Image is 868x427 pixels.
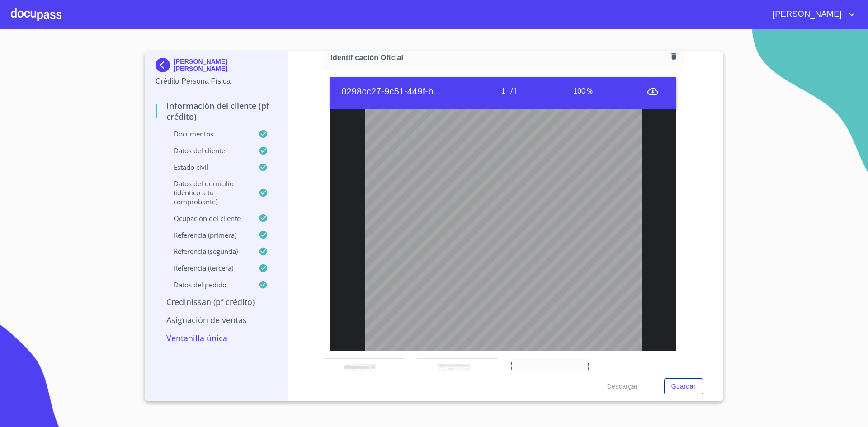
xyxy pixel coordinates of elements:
[587,86,593,96] span: %
[156,129,259,138] p: Documentos
[156,179,259,206] p: Datos del domicilio (idéntico a tu comprobante)
[156,314,277,325] p: Asignación de Ventas
[330,53,668,62] span: Identificación Oficial
[156,100,277,122] p: Información del cliente (PF crédito)
[647,86,658,97] button: menu
[664,378,703,395] button: Guardar
[766,7,846,22] span: [PERSON_NAME]
[156,163,259,172] p: Estado Civil
[156,280,259,289] p: Datos del pedido
[156,146,259,155] p: Datos del cliente
[510,86,517,96] span: / 1
[607,381,638,392] span: Descargar
[156,230,259,239] p: Referencia (primera)
[341,84,496,99] h6: 0298cc27-9c51-449f-b...
[156,296,277,307] p: Credinissan (PF crédito)
[156,58,277,76] div: [PERSON_NAME] [PERSON_NAME]
[671,381,696,392] span: Guardar
[156,247,259,256] p: Referencia (segunda)
[156,263,259,272] p: Referencia (tercera)
[174,58,277,72] p: [PERSON_NAME] [PERSON_NAME]
[766,7,857,22] button: account of current user
[156,214,259,223] p: Ocupación del Cliente
[156,76,277,87] p: Crédito Persona Física
[604,378,642,395] button: Descargar
[156,58,174,72] img: Docupass spot blue
[156,333,277,343] p: Ventanilla única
